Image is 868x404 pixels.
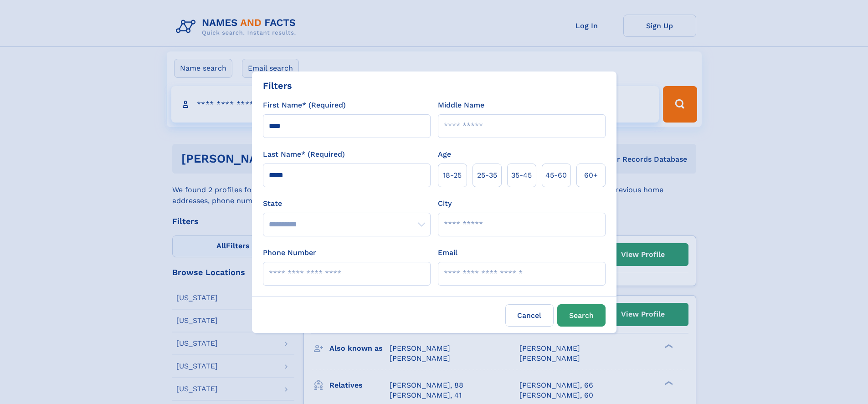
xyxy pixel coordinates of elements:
[438,247,457,258] label: Email
[584,170,598,181] span: 60+
[263,79,292,92] div: Filters
[263,247,316,258] label: Phone Number
[263,100,346,111] label: First Name* (Required)
[477,170,497,181] span: 25‑35
[505,304,554,327] label: Cancel
[511,170,532,181] span: 35‑45
[263,198,431,209] label: State
[557,304,606,327] button: Search
[443,170,462,181] span: 18‑25
[438,198,452,209] label: City
[263,149,345,160] label: Last Name* (Required)
[438,100,484,111] label: Middle Name
[438,149,451,160] label: Age
[545,170,567,181] span: 45‑60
